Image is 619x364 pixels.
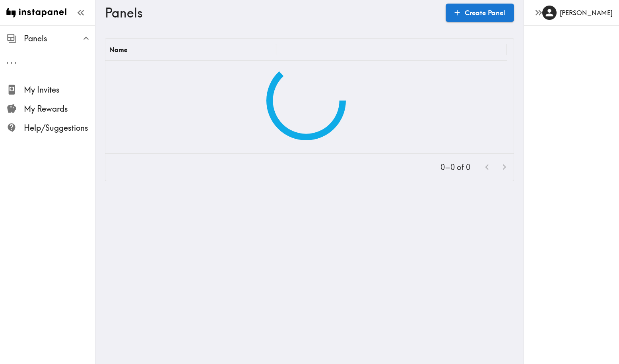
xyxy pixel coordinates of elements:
[440,162,470,173] p: 0–0 of 0
[6,56,9,66] span: .
[24,103,95,114] span: My Rewards
[109,46,127,54] div: Name
[10,56,13,66] span: .
[105,5,439,20] h3: Panels
[560,8,613,17] h6: [PERSON_NAME]
[446,4,514,22] a: Create Panel
[24,33,95,44] span: Panels
[24,84,95,95] span: My Invites
[14,56,17,66] span: .
[24,122,95,134] span: Help/Suggestions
